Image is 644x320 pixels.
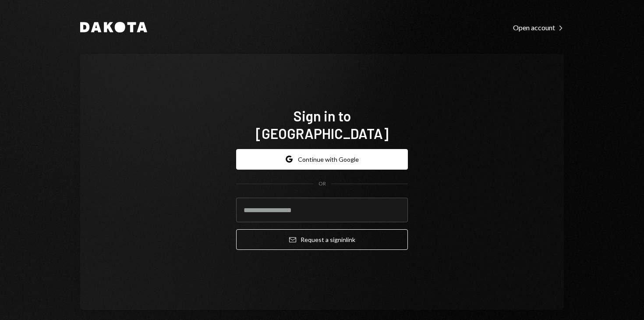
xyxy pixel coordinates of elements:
[236,229,408,250] button: Request a signinlink
[236,149,408,170] button: Continue with Google
[236,107,408,142] h1: Sign in to [GEOGRAPHIC_DATA]
[318,180,326,188] div: OR
[513,22,564,32] a: Open account
[513,23,564,32] div: Open account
